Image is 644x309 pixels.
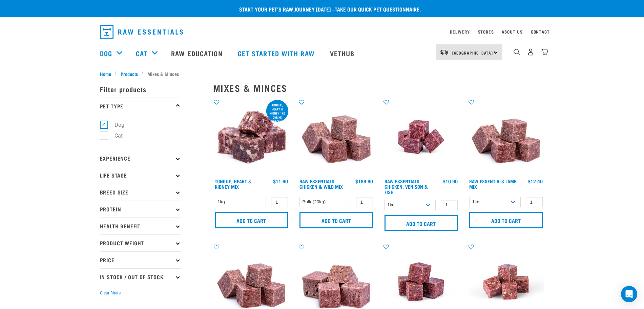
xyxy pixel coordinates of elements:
[100,98,181,115] p: Pet Type
[100,70,111,77] span: Home
[323,40,363,67] a: Vethub
[100,70,115,77] a: Home
[527,48,534,56] img: user.png
[266,100,288,126] div: Tongue, Heart & Kidney 1kg online special!
[100,81,181,98] p: Filter products
[100,167,181,184] p: Life Stage
[526,197,543,207] input: 1
[531,30,550,33] a: Contact
[100,150,181,167] p: Experience
[441,200,458,210] input: 1
[452,52,493,54] span: [GEOGRAPHIC_DATA]
[231,40,323,67] a: Get started with Raw
[478,30,494,33] a: Stores
[100,268,181,285] p: In Stock / Out Of Stock
[100,290,121,296] button: Clear filters
[528,179,543,184] div: $12.40
[215,180,252,188] a: Tongue, Heart & Kidney Mix
[502,30,522,33] a: About Us
[215,212,288,228] input: Add to cart
[100,70,544,77] nav: breadcrumbs
[271,197,288,207] input: 1
[541,48,548,56] img: home-icon@2x.png
[385,180,428,193] a: Raw Essentials Chicken, Venison & Fish
[164,40,231,67] a: Raw Education
[121,70,138,77] span: Products
[450,30,470,33] a: Delivery
[621,286,637,302] div: Open Intercom Messenger
[468,99,544,176] img: ?1041 RE Lamb Mix 01
[100,48,112,58] a: Dog
[104,131,125,140] label: Cat
[298,99,375,176] img: Pile Of Cubed Chicken Wild Meat Mix
[440,49,449,55] img: van-moving.png
[117,70,141,77] a: Products
[335,7,421,11] a: take our quick pet questionnaire.
[356,197,373,207] input: 1
[100,251,181,268] p: Price
[100,234,181,251] p: Product Weight
[100,201,181,218] p: Protein
[273,179,288,184] div: $11.60
[469,212,543,228] input: Add to cart
[299,212,373,228] input: Add to cart
[136,48,147,58] a: Cat
[100,218,181,234] p: Health Benefit
[383,99,460,176] img: Chicken Venison mix 1655
[299,180,343,188] a: Raw Essentials Chicken & Wild Mix
[469,180,517,188] a: Raw Essentials Lamb Mix
[100,25,183,39] img: Raw Essentials Logo
[213,83,544,93] h2: Mixes & Minces
[443,179,458,184] div: $10.90
[95,22,550,41] nav: dropdown navigation
[213,99,290,176] img: 1167 Tongue Heart Kidney Mix 01
[385,215,458,231] input: Add to cart
[104,121,127,129] label: Dog
[355,179,373,184] div: $189.90
[100,184,181,201] p: Breed Size
[514,49,520,55] img: home-icon-1@2x.png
